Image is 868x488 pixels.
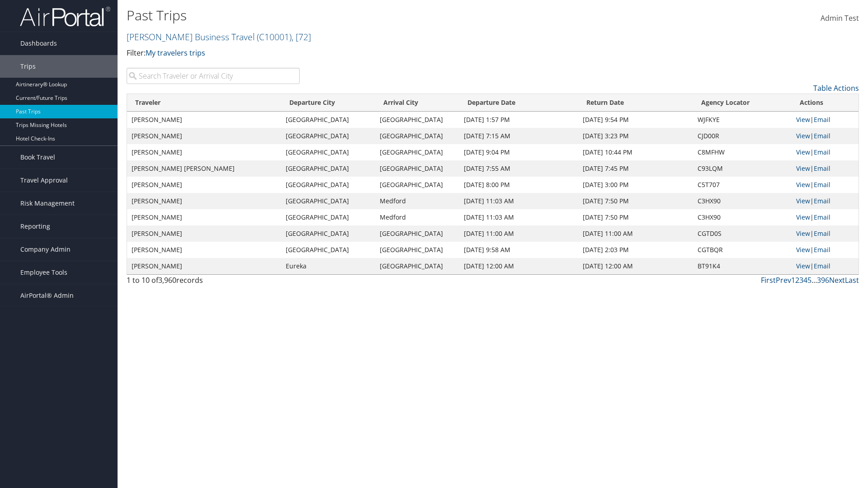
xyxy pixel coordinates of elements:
[20,215,50,238] span: Reporting
[792,258,859,274] td: |
[693,209,792,225] td: C3HX90
[829,275,845,285] a: Next
[693,94,792,112] th: Agency Locator: activate to sort column ascending
[578,242,693,258] td: [DATE] 2:03 PM
[814,148,830,156] a: Email
[127,128,281,144] td: [PERSON_NAME]
[127,177,281,193] td: [PERSON_NAME]
[158,275,176,285] span: 3,960
[281,160,375,177] td: [GEOGRAPHIC_DATA]
[792,209,859,225] td: |
[814,262,830,270] a: Email
[578,94,693,112] th: Return Date: activate to sort column ascending
[814,197,830,205] a: Email
[459,160,579,177] td: [DATE] 7:55 AM
[375,112,459,128] td: [GEOGRAPHIC_DATA]
[792,242,859,258] td: |
[459,128,579,144] td: [DATE] 7:15 AM
[693,258,792,274] td: BT91K4
[761,275,776,285] a: First
[792,128,859,144] td: |
[375,144,459,160] td: [GEOGRAPHIC_DATA]
[20,55,36,78] span: Trips
[807,275,811,285] a: 5
[375,193,459,209] td: Medford
[796,197,810,205] a: View
[146,48,205,58] a: My travelers trips
[459,144,579,160] td: [DATE] 9:04 PM
[459,242,579,258] td: [DATE] 9:58 AM
[281,112,375,128] td: [GEOGRAPHIC_DATA]
[796,131,810,140] a: View
[281,177,375,193] td: [GEOGRAPHIC_DATA]
[776,275,791,285] a: Prev
[814,180,830,189] a: Email
[281,193,375,209] td: [GEOGRAPHIC_DATA]
[578,258,693,274] td: [DATE] 12:00 AM
[257,31,292,43] span: ( C10001 )
[792,193,859,209] td: |
[459,177,579,193] td: [DATE] 8:00 PM
[375,209,459,225] td: Medford
[693,177,792,193] td: C5T707
[811,275,817,285] span: …
[127,112,281,128] td: [PERSON_NAME]
[127,193,281,209] td: [PERSON_NAME]
[693,225,792,242] td: CGTD0S
[20,169,68,192] span: Travel Approval
[20,146,55,169] span: Book Travel
[20,284,74,307] span: AirPortal® Admin
[459,193,579,209] td: [DATE] 11:03 AM
[803,275,807,285] a: 4
[459,94,579,112] th: Departure Date: activate to sort column ascending
[845,275,859,285] a: Last
[127,160,281,177] td: [PERSON_NAME] [PERSON_NAME]
[127,6,615,25] h1: Past Trips
[796,229,810,238] a: View
[459,112,579,128] td: [DATE] 1:57 PM
[814,131,830,140] a: Email
[693,242,792,258] td: CGTBQR
[281,258,375,274] td: Eureka
[792,225,859,242] td: |
[799,275,803,285] a: 3
[813,83,859,93] a: Table Actions
[792,177,859,193] td: |
[375,160,459,177] td: [GEOGRAPHIC_DATA]
[459,258,579,274] td: [DATE] 12:00 AM
[127,47,615,59] p: Filter:
[796,148,810,156] a: View
[693,160,792,177] td: C93LQM
[127,258,281,274] td: [PERSON_NAME]
[817,275,829,285] a: 396
[281,144,375,160] td: [GEOGRAPHIC_DATA]
[127,209,281,225] td: [PERSON_NAME]
[791,275,795,285] a: 1
[20,238,71,261] span: Company Admin
[814,229,830,238] a: Email
[578,144,693,160] td: [DATE] 10:44 PM
[578,112,693,128] td: [DATE] 9:54 PM
[127,94,281,112] th: Traveler: activate to sort column ascending
[459,225,579,242] td: [DATE] 11:00 AM
[127,144,281,160] td: [PERSON_NAME]
[792,94,859,112] th: Actions
[792,112,859,128] td: |
[20,32,57,55] span: Dashboards
[821,5,859,33] a: Admin Test
[578,225,693,242] td: [DATE] 11:00 AM
[578,177,693,193] td: [DATE] 3:00 PM
[375,225,459,242] td: [GEOGRAPHIC_DATA]
[281,209,375,225] td: [GEOGRAPHIC_DATA]
[578,128,693,144] td: [DATE] 3:23 PM
[20,192,75,215] span: Risk Management
[814,213,830,221] a: Email
[127,68,300,84] input: Search Traveler or Arrival City
[127,275,300,290] div: 1 to 10 of records
[693,128,792,144] td: CJD00R
[375,242,459,258] td: [GEOGRAPHIC_DATA]
[796,245,810,254] a: View
[375,94,459,112] th: Arrival City: activate to sort column ascending
[796,164,810,173] a: View
[578,209,693,225] td: [DATE] 7:50 PM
